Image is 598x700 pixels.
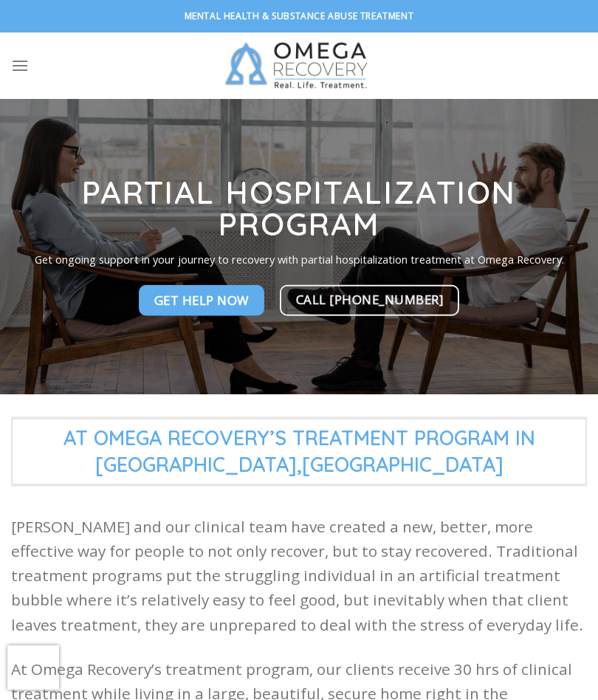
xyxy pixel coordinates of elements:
[280,285,460,316] a: Call [PHONE_NUMBER]
[296,290,444,310] span: Call [PHONE_NUMBER]
[154,291,249,311] span: Get Help Now
[185,10,414,22] strong: Mental Health & Substance Abuse Treatment
[11,515,587,637] p: [PERSON_NAME] and our clinical team have created a new, better, more effective way for people to ...
[11,47,29,83] a: Menu
[11,418,587,485] span: At Omega Recovery’s Treatment Program in [GEOGRAPHIC_DATA],[GEOGRAPHIC_DATA]
[82,173,517,243] strong: Partial Hospitalization Program
[216,32,382,99] img: Omega Recovery
[139,285,264,316] a: Get Help Now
